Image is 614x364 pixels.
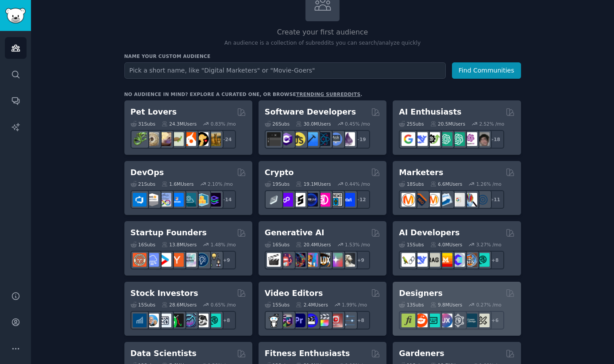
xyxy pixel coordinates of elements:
[351,190,370,209] div: + 12
[402,253,415,267] img: LangChain
[195,193,209,207] img: aws_cdk
[145,253,159,267] img: SaaS
[451,132,465,146] img: chatgpt_prompts_
[296,92,360,97] a: trending subreddits
[162,241,197,248] div: 13.8M Users
[131,121,155,127] div: 31 Sub s
[317,193,330,207] img: defiblockchain
[131,167,164,178] h2: DevOps
[317,253,330,267] img: FluxAI
[292,193,305,207] img: ethstaker
[341,193,355,207] img: defi_
[124,53,521,59] h3: Name your custom audience
[267,253,281,267] img: aivideo
[133,132,147,146] img: herpetology
[342,302,367,308] div: 1.99 % /mo
[414,253,428,267] img: DeepSeek
[345,241,370,248] div: 1.53 % /mo
[195,253,209,267] img: Entrepreneurship
[476,314,490,327] img: UX_Design
[439,314,452,327] img: UXDesign
[304,132,318,146] img: iOSProgramming
[329,132,343,146] img: AskComputerScience
[402,193,415,207] img: content_marketing
[341,132,355,146] img: elixir
[341,314,355,327] img: postproduction
[414,193,428,207] img: bigseo
[399,167,443,178] h2: Marketers
[414,314,428,327] img: logodesign
[265,241,290,248] div: 16 Sub s
[131,181,155,187] div: 21 Sub s
[463,314,477,327] img: learndesign
[399,107,461,118] h2: AI Enthusiasts
[162,302,197,308] div: 28.6M Users
[211,302,236,308] div: 0.65 % /mo
[292,314,305,327] img: premiere
[399,181,424,187] div: 18 Sub s
[486,311,504,330] div: + 6
[414,132,428,146] img: DeepSeek
[267,132,281,146] img: software
[476,193,490,207] img: OnlineMarketing
[265,288,323,299] h2: Video Editors
[426,314,440,327] img: UI_Design
[170,132,184,146] img: turtle
[399,227,460,238] h2: AI Developers
[292,253,305,267] img: deepdream
[351,311,370,330] div: + 8
[451,193,465,207] img: googleads
[329,193,343,207] img: CryptoNews
[265,107,356,118] h2: Software Developers
[304,253,318,267] img: sdforall
[124,39,521,47] p: An audience is a collection of subreddits you can search/analyze quickly
[317,132,330,146] img: reactnative
[131,302,155,308] div: 15 Sub s
[351,130,370,149] div: + 19
[158,132,171,146] img: leopardgeckos
[296,121,331,127] div: 30.0M Users
[133,193,147,207] img: azuredevops
[463,132,477,146] img: OpenAIDev
[486,190,504,209] div: + 11
[451,314,465,327] img: userexperience
[345,121,370,127] div: 0.45 % /mo
[124,91,363,97] div: No audience in mind? Explore a curated one, or browse .
[463,253,477,267] img: llmops
[131,288,198,299] h2: Stock Investors
[170,314,184,327] img: Trading
[279,253,293,267] img: dalle2
[345,181,370,187] div: 0.44 % /mo
[279,132,293,146] img: csharp
[131,348,197,359] h2: Data Scientists
[399,121,424,127] div: 25 Sub s
[158,193,171,207] img: Docker_DevOps
[304,314,318,327] img: VideoEditors
[217,190,236,209] div: + 14
[265,121,290,127] div: 26 Sub s
[182,253,196,267] img: indiehackers
[124,27,521,38] h2: Create your first audience
[402,132,415,146] img: GoogleGeminiAI
[195,314,209,327] img: swingtrading
[145,132,159,146] img: ballpython
[131,227,207,238] h2: Startup Founders
[479,121,504,127] div: 2.52 % /mo
[211,121,236,127] div: 0.83 % /mo
[439,253,452,267] img: MistralAI
[124,62,446,79] input: Pick a short name, like "Digital Marketers" or "Movie-Goers"
[451,253,465,267] img: OpenSourceAI
[486,251,504,269] div: + 8
[265,181,290,187] div: 19 Sub s
[399,348,444,359] h2: Gardeners
[430,121,465,127] div: 20.5M Users
[217,130,236,149] div: + 24
[329,253,343,267] img: starryai
[207,132,221,146] img: dogbreed
[265,227,324,238] h2: Generative AI
[131,241,155,248] div: 16 Sub s
[267,193,281,207] img: ethfinance
[463,193,477,207] img: MarketingResearch
[486,130,504,149] div: + 18
[211,241,236,248] div: 1.48 % /mo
